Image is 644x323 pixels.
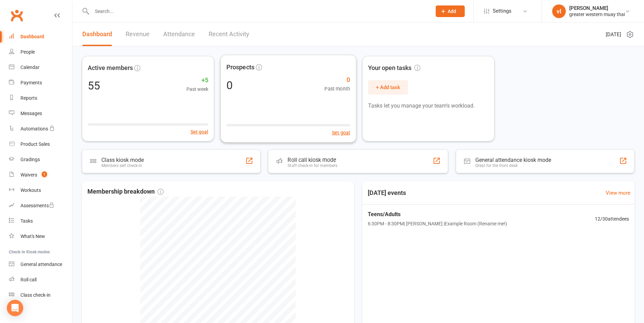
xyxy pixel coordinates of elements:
a: Class kiosk mode [9,287,72,303]
div: [PERSON_NAME] [569,5,625,11]
span: Prospects [226,62,254,72]
div: Members self check-in [101,163,144,168]
span: [DATE] [606,30,621,39]
div: 0 [226,80,233,91]
p: Tasks let you manage your team's workload. [368,101,489,110]
div: Payments [20,80,42,85]
div: Tasks [20,218,33,224]
span: Teens/Adults [368,210,507,219]
a: Messages [9,106,72,121]
div: General attendance kiosk mode [475,157,551,163]
div: Assessments [20,203,54,208]
input: Search... [90,6,427,16]
div: Great for the front desk [475,163,551,168]
a: Reports [9,90,72,106]
div: Class kiosk mode [101,157,144,163]
span: Past month [324,85,350,93]
a: Dashboard [9,29,72,44]
div: vl [552,4,566,18]
button: + Add task [368,80,408,95]
a: Waivers 1 [9,167,72,183]
span: Settings [493,3,512,19]
a: Calendar [9,60,72,75]
span: Your open tasks [368,63,420,73]
div: Calendar [20,65,40,70]
div: Workouts [20,187,41,193]
div: Product Sales [20,141,50,147]
a: Roll call [9,272,72,287]
span: Active members [88,63,133,73]
span: Membership breakdown [87,187,164,197]
span: 12 / 30 attendees [595,215,629,223]
span: Past week [186,85,208,93]
a: Revenue [126,23,150,46]
a: Assessments [9,198,72,213]
div: Waivers [20,172,37,178]
div: People [20,49,35,55]
button: Set goal [332,129,350,137]
a: Payments [9,75,72,90]
a: Dashboard [82,23,112,46]
a: Product Sales [9,137,72,152]
span: 6:30PM - 8:30PM | [PERSON_NAME] | Example Room (Rename me!) [368,220,507,227]
div: 55 [88,80,100,91]
a: Tasks [9,213,72,229]
div: Staff check-in for members [288,163,338,168]
span: 0 [324,75,350,85]
a: Clubworx [8,7,25,24]
div: Roll call [20,277,37,282]
a: Automations [9,121,72,137]
a: What's New [9,229,72,244]
div: Roll call kiosk mode [288,157,338,163]
div: Class check-in [20,292,51,298]
span: 1 [42,171,47,177]
a: View more [606,189,630,197]
div: What's New [20,234,45,239]
a: Recent Activity [209,23,249,46]
a: General attendance kiosk mode [9,257,72,272]
button: Set goal [191,128,208,136]
div: Messages [20,111,42,116]
span: +5 [186,75,208,85]
div: Gradings [20,157,40,162]
h3: [DATE] events [362,187,411,199]
span: Add [448,9,456,14]
div: greater western muay thai [569,11,625,17]
div: Open Intercom Messenger [7,300,23,316]
div: Reports [20,95,37,101]
a: Attendance [163,23,195,46]
button: Add [436,5,465,17]
a: Workouts [9,183,72,198]
a: People [9,44,72,60]
div: Dashboard [20,34,44,39]
a: Gradings [9,152,72,167]
div: Automations [20,126,48,131]
div: General attendance [20,262,62,267]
